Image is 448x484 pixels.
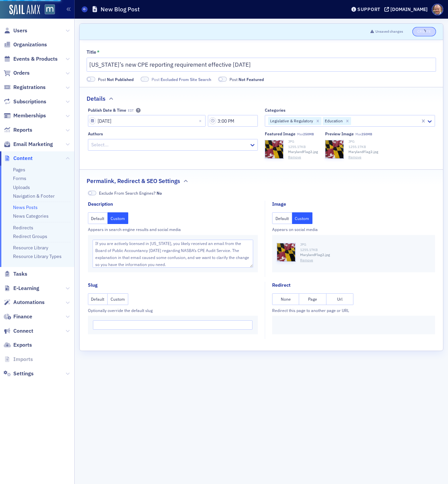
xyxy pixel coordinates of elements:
[13,41,47,48] span: Organizations
[348,155,361,160] button: Remove
[288,149,318,155] span: MarylandFlag2.jpg
[300,242,430,247] div: JPG
[288,144,318,150] div: 1255.17 KB
[13,356,33,363] span: Imports
[375,29,403,34] span: Unsaved changes
[361,132,372,136] span: 250MB
[4,55,58,63] a: Events & Products
[272,307,435,313] div: Redirect this page to another page or URL
[272,212,292,224] button: Default
[40,4,55,16] a: View Homepage
[141,77,149,82] span: Excluded From Site Search
[300,252,330,258] span: MarylandFlag2.jpg
[4,270,27,278] a: Tasks
[101,5,140,13] h1: New Blog Post
[13,27,27,34] span: Users
[13,313,32,320] span: Finance
[272,201,286,208] div: Image
[13,225,33,231] a: Redirects
[229,76,264,82] span: Post
[13,141,53,148] span: Email Marketing
[208,115,258,127] input: 00:00 AM
[4,41,47,48] a: Organizations
[13,245,48,251] a: Resource Library
[265,131,295,136] div: Featured Image
[297,132,314,136] span: Max
[87,49,96,55] div: Title
[161,77,211,82] span: Excluded From Site Search
[13,299,45,306] span: Automations
[13,98,46,105] span: Subscriptions
[13,213,49,219] a: News Categories
[13,327,33,335] span: Connect
[4,313,32,320] a: Finance
[4,98,46,105] a: Subscriptions
[272,293,299,305] button: None
[157,190,162,196] span: No
[45,4,55,15] img: SailAMX
[348,144,378,150] div: 1255.17 KB
[13,341,32,349] span: Exports
[87,94,106,103] h2: Details
[152,76,211,82] span: Post
[4,155,33,162] a: Content
[4,327,33,335] a: Connect
[93,240,253,268] textarea: If you are actively licensed in [US_STATE], you likely received an email from the Board of Public...
[314,117,321,125] div: Remove Legislative & Regulatory
[13,155,33,162] span: Content
[88,115,206,127] input: MM/DD/YYYY
[265,108,285,113] div: Categories
[13,233,47,239] a: Redirect Groups
[4,69,30,77] a: Orders
[97,49,100,55] abbr: This field is required
[13,370,34,377] span: Settings
[13,285,39,292] span: E-Learning
[4,84,46,91] a: Registrations
[13,253,62,259] a: Resource Library Types
[432,4,443,15] span: Profile
[107,77,134,82] span: Not Published
[88,108,126,113] div: Publish Date & Time
[13,126,32,134] span: Reports
[325,131,354,136] div: Preview image
[390,6,428,12] div: [DOMAIN_NAME]
[13,84,46,91] span: Registrations
[357,6,380,12] div: Support
[128,109,134,113] span: EDT
[300,247,430,253] div: 1255.17 KB
[326,293,353,305] button: Url
[88,201,113,208] div: Description
[4,299,45,306] a: Automations
[288,155,301,160] button: Remove
[87,77,95,82] span: Not Published
[4,341,32,349] a: Exports
[299,293,326,305] button: Page
[98,76,134,82] span: Post
[88,226,258,232] div: Appears in search engine results and social media
[323,117,344,125] div: Education
[412,27,436,36] button: Create
[87,177,180,185] h2: Permalink, Redirect & SEO Settings
[288,139,318,144] div: JPG
[355,132,372,136] span: Max
[13,175,26,181] a: Forms
[9,5,40,15] img: SailAMX
[4,112,46,119] a: Memberships
[88,191,97,196] span: No
[88,282,98,289] div: Slug
[384,7,430,12] button: [DOMAIN_NAME]
[13,193,55,199] a: Navigation & Footer
[300,258,313,263] button: Remove
[108,293,128,305] button: Custom
[348,149,378,155] span: MarylandFlag2.jpg
[268,117,314,125] div: Legislative & Regulatory
[272,226,435,232] div: Appears on social media
[13,69,30,77] span: Orders
[13,167,25,173] a: Pages
[108,212,128,224] button: Custom
[272,282,290,289] div: Redirect
[88,212,108,224] button: Default
[13,55,58,63] span: Events & Products
[218,77,227,82] span: Not Featured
